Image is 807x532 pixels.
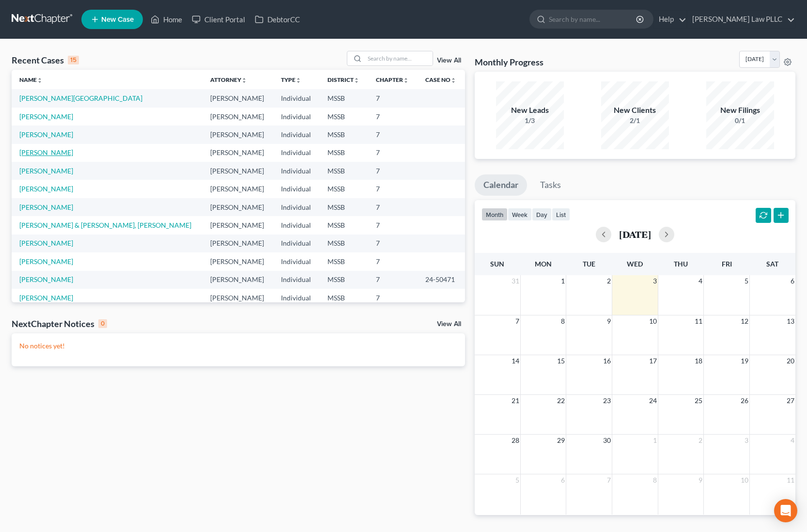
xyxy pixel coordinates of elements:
[531,174,570,196] a: Tasks
[202,162,273,180] td: [PERSON_NAME]
[508,208,532,221] button: week
[368,89,418,107] td: 7
[425,76,456,83] a: Case Nounfold_more
[12,54,79,66] div: Recent Cases
[320,89,368,107] td: MSSB
[790,435,795,446] span: 4
[652,275,658,287] span: 3
[740,395,749,407] span: 26
[250,11,305,28] a: DebtorCC
[740,474,749,486] span: 10
[146,11,187,28] a: Home
[552,208,570,221] button: list
[602,355,612,367] span: 16
[694,395,703,407] span: 25
[403,78,409,83] i: unfold_more
[722,260,732,268] span: Fri
[273,252,320,270] td: Individual
[744,435,749,446] span: 3
[496,116,564,125] div: 1/3
[12,318,107,329] div: NextChapter Notices
[320,125,368,143] td: MSSB
[368,235,418,252] td: 7
[273,198,320,216] td: Individual
[368,125,418,143] td: 7
[19,112,73,121] a: [PERSON_NAME]
[648,395,658,407] span: 24
[202,252,273,270] td: [PERSON_NAME]
[273,235,320,252] td: Individual
[698,435,703,446] span: 2
[368,144,418,162] td: 7
[511,275,520,287] span: 31
[694,315,703,327] span: 11
[368,216,418,234] td: 7
[320,180,368,198] td: MSSB
[187,11,250,28] a: Client Portal
[602,395,612,407] span: 23
[202,108,273,125] td: [PERSON_NAME]
[511,435,520,446] span: 28
[101,16,134,23] span: New Case
[98,319,107,328] div: 0
[601,105,669,116] div: New Clients
[560,474,566,486] span: 6
[19,221,191,229] a: [PERSON_NAME] & [PERSON_NAME], [PERSON_NAME]
[368,198,418,216] td: 7
[706,105,774,116] div: New Filings
[437,57,461,64] a: View All
[475,174,527,196] a: Calendar
[368,289,418,307] td: 7
[450,78,456,83] i: unfold_more
[320,108,368,125] td: MSSB
[320,289,368,307] td: MSSB
[627,260,643,268] span: Wed
[19,167,73,175] a: [PERSON_NAME]
[19,239,73,247] a: [PERSON_NAME]
[774,499,797,522] div: Open Intercom Messenger
[19,148,73,156] a: [PERSON_NAME]
[619,229,651,239] h2: [DATE]
[320,162,368,180] td: MSSB
[368,180,418,198] td: 7
[511,355,520,367] span: 14
[511,395,520,407] span: 21
[652,435,658,446] span: 1
[202,216,273,234] td: [PERSON_NAME]
[535,260,552,268] span: Mon
[320,216,368,234] td: MSSB
[202,144,273,162] td: [PERSON_NAME]
[514,474,520,486] span: 5
[602,435,612,446] span: 30
[556,355,566,367] span: 15
[202,125,273,143] td: [PERSON_NAME]
[273,289,320,307] td: Individual
[202,289,273,307] td: [PERSON_NAME]
[273,144,320,162] td: Individual
[532,208,552,221] button: day
[368,162,418,180] td: 7
[740,315,749,327] span: 12
[202,198,273,216] td: [PERSON_NAME]
[786,355,795,367] span: 20
[786,395,795,407] span: 27
[606,275,612,287] span: 2
[19,257,73,266] a: [PERSON_NAME]
[368,108,418,125] td: 7
[496,105,564,116] div: New Leads
[19,76,43,83] a: Nameunfold_more
[273,89,320,107] td: Individual
[273,216,320,234] td: Individual
[418,271,465,289] td: 24-50471
[687,11,795,28] a: [PERSON_NAME] Law PLLC
[320,235,368,252] td: MSSB
[654,11,686,28] a: Help
[273,180,320,198] td: Individual
[320,198,368,216] td: MSSB
[37,78,43,83] i: unfold_more
[210,76,247,83] a: Attorneyunfold_more
[606,474,612,486] span: 7
[202,180,273,198] td: [PERSON_NAME]
[648,315,658,327] span: 10
[437,321,461,328] a: View All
